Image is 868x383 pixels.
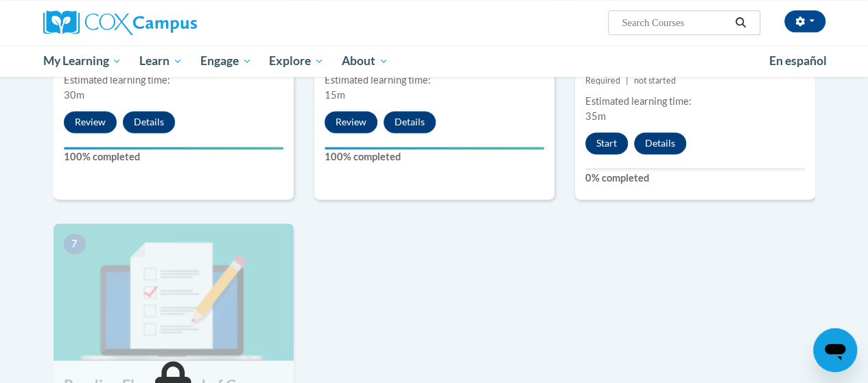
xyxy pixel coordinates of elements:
[784,10,825,32] button: Account Settings
[585,110,606,122] span: 35m
[33,45,836,77] div: Main menu
[760,47,836,75] a: En español
[325,149,544,164] label: 100% completed
[342,53,388,69] span: About
[123,111,175,133] button: Details
[130,45,191,77] a: Learn
[200,53,252,69] span: Engage
[813,328,857,372] iframe: Button to launch messaging window
[769,53,827,68] span: En español
[585,94,805,109] div: Estimated learning time:
[730,14,751,31] button: Search
[43,53,121,69] span: My Learning
[585,132,628,154] button: Start
[64,89,84,101] span: 30m
[43,10,197,35] img: Cox Campus
[333,45,397,77] a: About
[626,75,629,86] span: |
[64,111,117,133] button: Review
[384,111,436,133] button: Details
[325,147,544,149] div: Your progress
[191,45,261,77] a: Engage
[634,75,676,86] span: not started
[325,111,377,133] button: Review
[64,73,283,88] div: Estimated learning time:
[325,89,345,101] span: 15m
[64,147,283,149] div: Your progress
[325,73,544,88] div: Estimated learning time:
[34,45,131,77] a: My Learning
[54,223,294,360] img: Course Image
[64,149,283,164] label: 100% completed
[139,53,183,69] span: Learn
[43,10,290,35] a: Cox Campus
[64,234,86,254] span: 7
[585,171,805,186] label: 0% completed
[269,53,324,69] span: Explore
[585,75,620,86] span: Required
[620,14,730,31] input: Search Courses
[634,132,686,154] button: Details
[260,45,333,77] a: Explore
